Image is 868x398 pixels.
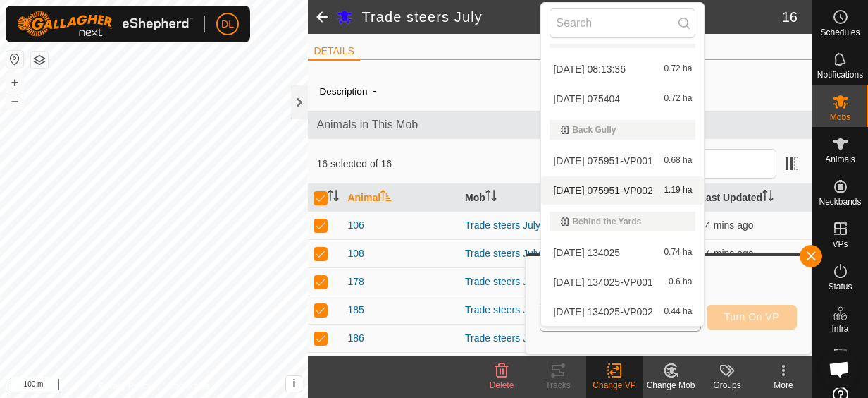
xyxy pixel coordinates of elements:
p-sorticon: Activate to sort [328,192,339,203]
span: Animals [825,155,855,164]
span: 178 [347,275,364,289]
span: Turn On VP [724,311,779,322]
div: Change VP [586,379,643,392]
button: Turn On VP [707,305,797,330]
div: Trade steers July [465,303,571,318]
li: DETAILS [308,44,359,61]
h2: Trade steers July [361,8,781,25]
div: More [755,379,812,392]
a: Privacy Policy [99,380,151,392]
div: Open chat [820,350,858,388]
span: [DATE] 134025-VP001 [553,277,652,287]
span: Neckbands [819,198,861,206]
th: Last Updated [694,184,812,212]
span: 1 Oct 2025, 4:31 pm [700,248,753,259]
span: 1 Oct 2025, 4:31 pm [700,219,753,231]
li: 2025-09-19 134025-VP002 [541,298,704,326]
span: 0.68 ha [664,156,692,166]
input: Search [550,8,695,38]
button: i [286,376,302,392]
li: 2025-09-19 134025 [541,239,704,267]
span: Heatmap [823,367,857,375]
span: 106 [347,218,364,233]
span: [DATE] 075951-VP002 [553,186,652,195]
li: 2025-10-01 075951-VP002 [541,176,704,205]
li: 2025-09-29 08:13:36 [541,55,704,83]
img: Gallagher Logo [17,11,193,37]
span: 186 [347,331,364,346]
a: Contact Us [168,380,209,392]
span: Infra [831,325,848,333]
li: 2025-09-19 134025-VP001 [541,268,704,296]
span: [DATE] 075951-VP001 [553,156,652,166]
span: VPs [832,240,848,248]
span: Mobs [830,113,850,121]
span: i [292,378,295,390]
li: 2025-09-30 075404 [541,85,704,113]
span: [DATE] 134025-VP002 [553,307,652,317]
span: [DATE] 08:13:36 [553,64,625,74]
span: [DATE] 134025 [553,248,620,258]
span: Status [828,282,852,291]
div: Groups [699,379,755,392]
span: 185 [347,303,364,318]
div: Change Mob [643,379,699,392]
div: Trade steers July [465,246,571,261]
span: 0.72 ha [664,94,692,104]
th: Animal [342,184,459,212]
span: Animals in This Mob [316,116,803,133]
p-sorticon: Activate to sort [380,192,392,203]
div: Back Gully [561,126,684,134]
div: Trade steers July [465,275,571,289]
span: DL [221,17,234,32]
span: Schedules [820,28,860,37]
button: Map Layers [31,52,48,68]
p-sorticon: Activate to sort [762,192,774,203]
span: 0.72 ha [664,64,692,74]
span: [DATE] 075404 [553,94,620,104]
span: 1.19 ha [664,186,692,195]
span: 0.6 ha [669,277,692,287]
div: Behind the Yards [561,217,684,226]
span: 0.74 ha [664,248,692,258]
li: 2025-10-01 075951-VP001 [541,147,704,175]
div: Trade steers July [465,331,571,346]
button: + [6,74,23,91]
th: Mob [459,184,577,212]
span: 16 [782,6,798,28]
span: Notifications [817,71,863,79]
span: Delete [490,380,514,390]
button: Reset Map [6,51,23,68]
span: - [367,79,382,102]
span: 16 selected of 16 [316,157,605,171]
button: – [6,92,23,109]
label: Description [319,86,367,97]
div: Trade steers July [465,218,571,233]
span: 0.44 ha [664,307,692,317]
div: Tracks [530,379,586,392]
p-sorticon: Activate to sort [485,192,497,203]
span: 108 [347,246,364,261]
